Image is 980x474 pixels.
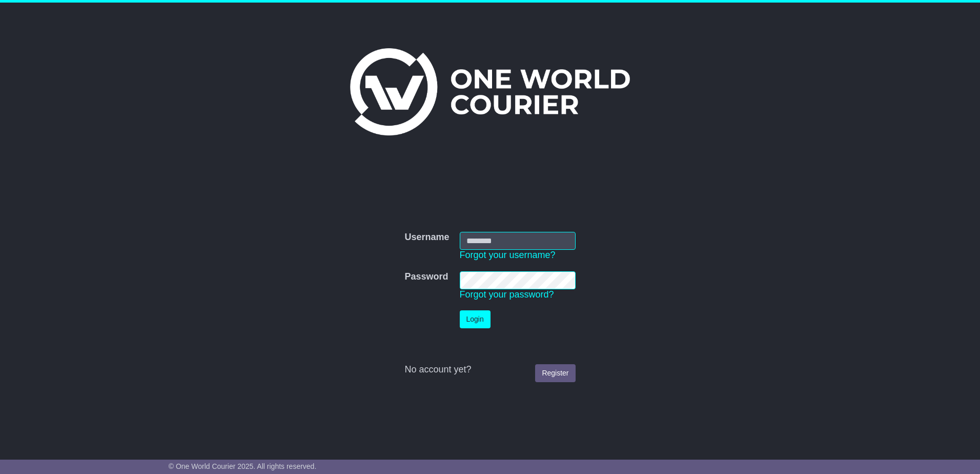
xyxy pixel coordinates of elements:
button: Login [460,310,491,328]
label: Username [404,232,449,243]
a: Forgot your password? [460,289,554,300]
a: Forgot your username? [460,250,556,260]
img: One World [350,48,630,135]
label: Password [404,271,448,283]
span: © One World Courier 2025. All rights reserved. [169,462,317,470]
div: No account yet? [404,364,575,376]
a: Register [535,364,575,382]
